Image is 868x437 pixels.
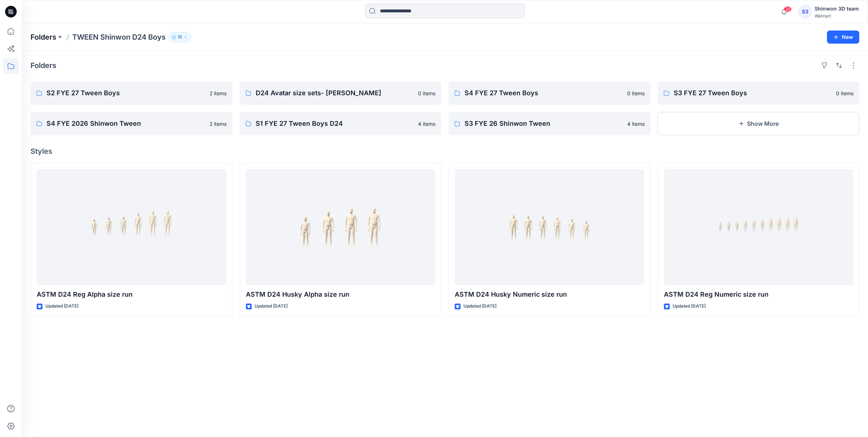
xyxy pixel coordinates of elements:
[465,119,623,129] p: S3 FYE 26 Shinwon Tween
[31,147,859,156] h4: Styles
[658,81,860,105] a: S3 FYE 27 Tween Boys0 items
[255,302,288,310] p: Updated [DATE]
[246,169,435,285] a: ASTM D24 Husky Alpha size run
[627,120,645,128] p: 4 items
[827,31,859,44] button: New
[37,169,226,285] a: ASTM D24 Reg Alpha size run
[169,32,191,42] button: 15
[784,6,792,12] span: 20
[31,81,232,105] a: S2 FYE 27 Tween Boys2 items
[449,112,650,135] a: S3 FYE 26 Shinwon Tween4 items
[658,112,860,135] button: Show More
[210,89,227,97] p: 2 items
[31,32,56,42] a: Folders
[240,81,442,105] a: D24 Avatar size sets- [PERSON_NAME]0 items
[178,33,182,41] p: 15
[45,302,78,310] p: Updated [DATE]
[246,289,435,300] p: ASTM D24 Husky Alpha size run
[673,302,706,310] p: Updated [DATE]
[31,112,232,135] a: S4 FYE 2026 Shinwon Tween2 items
[674,88,832,98] p: S3 FYE 27 Tween Boys
[46,88,205,98] p: S2 FYE 27 Tween Boys
[627,89,645,97] p: 0 items
[46,119,205,129] p: S4 FYE 2026 Shinwon Tween
[664,289,853,300] p: ASTM D24 Reg Numeric size run
[210,120,227,128] p: 2 items
[31,61,56,70] h4: Folders
[256,88,414,98] p: D24 Avatar size sets- [PERSON_NAME]
[465,88,623,98] p: S4 FYE 27 Tween Boys
[836,89,853,97] p: 0 items
[256,119,414,129] p: S1 FYE 27 Tween Boys D24
[37,289,226,300] p: ASTM D24 Reg Alpha size run
[815,4,859,13] div: Shinwon 3D team
[815,13,859,19] div: Walmart
[463,302,496,310] p: Updated [DATE]
[72,32,166,42] p: TWEEN Shinwon D24 Boys
[418,120,435,128] p: 4 items
[240,112,442,135] a: S1 FYE 27 Tween Boys D244 items
[449,81,650,105] a: S4 FYE 27 Tween Boys0 items
[455,169,644,285] a: ASTM D24 Husky Numeric size run
[664,169,853,285] a: ASTM D24 Reg Numeric size run
[418,89,435,97] p: 0 items
[455,289,644,300] p: ASTM D24 Husky Numeric size run
[799,5,812,18] div: S3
